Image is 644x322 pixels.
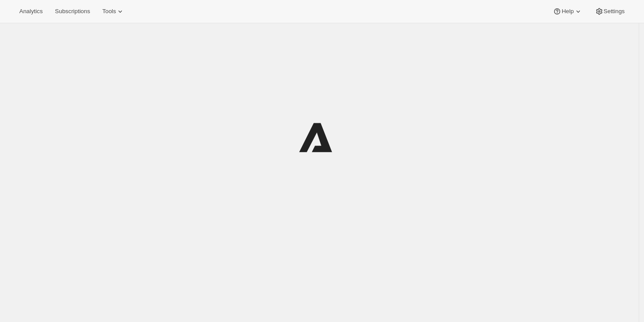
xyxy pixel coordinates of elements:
span: Help [562,8,573,15]
span: Analytics [19,8,43,15]
button: Tools [97,5,130,18]
button: Subscriptions [50,5,95,18]
span: Tools [102,8,116,15]
button: Help [547,5,587,18]
span: Settings [604,8,625,15]
button: Settings [590,5,630,18]
button: Analytics [14,5,48,18]
span: Subscriptions [55,8,90,15]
